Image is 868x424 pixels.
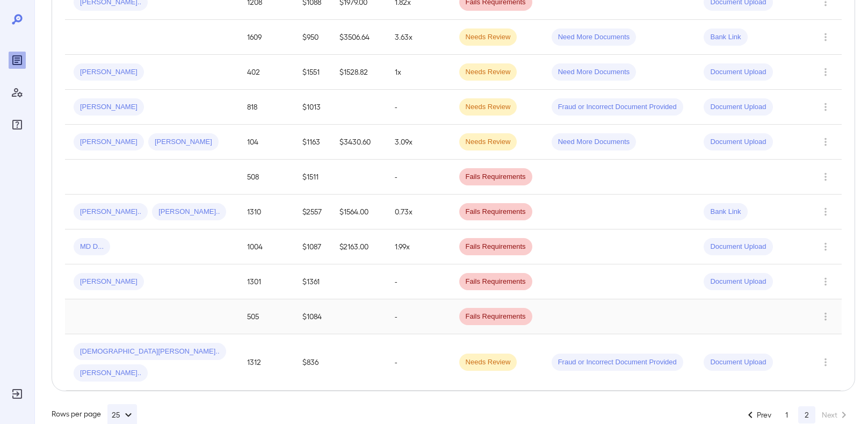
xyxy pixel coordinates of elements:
span: Needs Review [459,102,517,112]
span: MD D... [74,242,110,252]
button: Row Actions [817,273,834,290]
td: - [386,160,451,195]
td: 508 [238,160,293,195]
td: $1163 [294,125,331,160]
button: Row Actions [817,28,834,46]
span: Needs Review [459,137,517,147]
button: Row Actions [817,203,834,220]
span: [PERSON_NAME].. [152,207,226,217]
button: Go to page 1 [778,406,795,423]
div: Log Out [9,385,26,403]
span: Needs Review [459,32,517,42]
div: Manage Users [9,84,26,101]
span: Fails Requirements [459,312,532,322]
td: $1564.00 [331,195,386,229]
td: $950 [294,20,331,55]
span: [PERSON_NAME].. [74,368,148,378]
td: $836 [294,334,331,391]
td: 1x [386,55,451,90]
td: $1087 [294,229,331,264]
span: Need More Documents [552,137,636,147]
button: Row Actions [817,63,834,81]
td: 1.99x [386,229,451,264]
button: Row Actions [817,98,834,116]
span: [DEMOGRAPHIC_DATA][PERSON_NAME].. [74,347,226,357]
td: 3.63x [386,20,451,55]
span: Document Upload [704,102,772,112]
span: Bank Link [704,207,747,217]
td: $2557 [294,195,331,229]
span: [PERSON_NAME] [148,137,219,147]
span: Needs Review [459,67,517,77]
td: - [386,334,451,391]
td: $3506.64 [331,20,386,55]
nav: pagination navigation [739,406,855,423]
td: 505 [238,299,293,334]
td: - [386,299,451,334]
td: $3430.60 [331,125,386,160]
span: Document Upload [704,277,772,287]
span: [PERSON_NAME] [74,137,144,147]
button: Row Actions [817,168,834,185]
td: 1004 [238,229,293,264]
div: FAQ [9,116,26,133]
span: Fraud or Incorrect Document Provided [552,357,683,368]
td: $1084 [294,299,331,334]
span: Document Upload [704,357,772,368]
td: $1013 [294,90,331,125]
td: 3.09x [386,125,451,160]
span: Document Upload [704,242,772,252]
td: $1551 [294,55,331,90]
td: - [386,264,451,299]
span: Need More Documents [552,32,636,42]
button: Go to previous page [741,406,775,423]
td: $2163.00 [331,229,386,264]
td: 0.73x [386,195,451,229]
span: Document Upload [704,67,772,77]
span: Fails Requirements [459,242,532,252]
span: [PERSON_NAME] [74,102,144,112]
span: [PERSON_NAME] [74,277,144,287]
span: [PERSON_NAME] [74,67,144,77]
td: 1609 [238,20,293,55]
button: Row Actions [817,308,834,325]
td: 1310 [238,195,293,229]
td: 1301 [238,264,293,299]
button: Row Actions [817,133,834,150]
button: page 2 [798,406,815,423]
button: Row Actions [817,354,834,371]
span: [PERSON_NAME].. [74,207,148,217]
td: 402 [238,55,293,90]
span: Need More Documents [552,67,636,77]
td: $1361 [294,264,331,299]
div: Reports [9,52,26,69]
span: Document Upload [704,137,772,147]
td: - [386,90,451,125]
span: Bank Link [704,32,747,42]
span: Fails Requirements [459,277,532,287]
span: Fraud or Incorrect Document Provided [552,102,683,112]
button: Row Actions [817,238,834,255]
td: $1511 [294,160,331,195]
td: 104 [238,125,293,160]
span: Fails Requirements [459,207,532,217]
td: $1528.82 [331,55,386,90]
span: Fails Requirements [459,172,532,182]
td: 818 [238,90,293,125]
td: 1312 [238,334,293,391]
span: Needs Review [459,357,517,368]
